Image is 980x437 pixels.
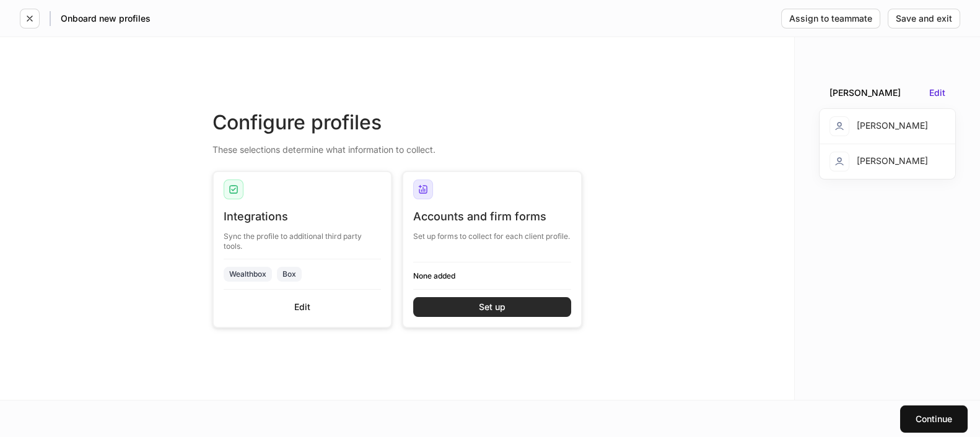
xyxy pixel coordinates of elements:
[896,14,952,23] div: Save and exit
[224,297,382,317] button: Edit
[229,268,266,280] div: Wealthbox
[413,270,571,282] h6: None added
[212,109,582,136] div: Configure profiles
[413,224,571,241] div: Set up forms to collect for each client profile.
[829,116,928,136] div: [PERSON_NAME]
[224,209,382,224] div: Integrations
[929,89,945,97] button: Edit
[829,152,928,171] div: [PERSON_NAME]
[61,12,151,25] h5: Onboard new profiles
[916,415,952,423] div: Continue
[282,268,296,280] div: Box
[294,303,310,311] div: Edit
[781,9,880,28] button: Assign to teammate
[212,136,582,156] div: These selections determine what information to collect.
[413,209,571,224] div: Accounts and firm forms
[888,9,960,28] button: Save and exit
[413,297,571,317] button: Set up
[789,14,872,23] div: Assign to teammate
[900,405,968,433] button: Continue
[224,224,382,251] div: Sync the profile to additional third party tools.
[479,303,505,311] div: Set up
[829,87,901,99] div: [PERSON_NAME]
